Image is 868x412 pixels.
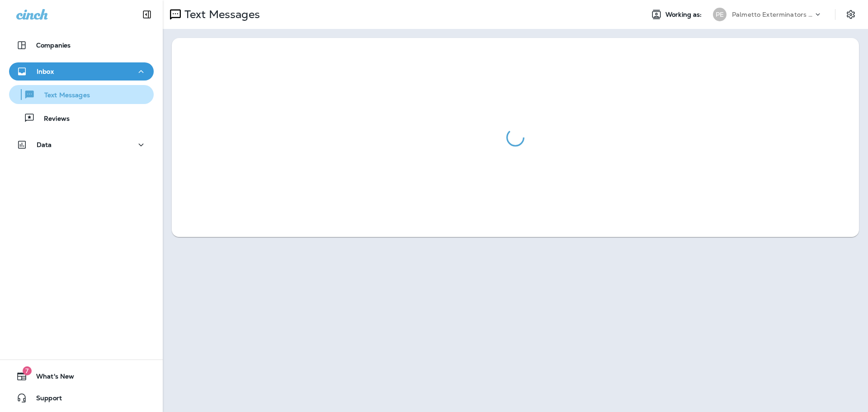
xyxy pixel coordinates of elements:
p: Data [37,141,52,148]
span: What's New [27,373,74,384]
button: 7What's New [9,367,154,385]
button: Companies [9,36,154,54]
button: Inbox [9,62,154,81]
p: Palmetto Exterminators LLC [732,11,813,18]
span: Support [27,394,62,405]
p: Text Messages [35,91,90,100]
span: 7 [23,366,32,375]
p: Companies [36,42,71,49]
button: Data [9,136,154,154]
p: Text Messages [181,8,260,21]
p: Inbox [37,68,54,75]
p: Reviews [35,115,70,123]
button: Collapse Sidebar [134,5,160,24]
span: Working as: [665,11,704,19]
button: Support [9,389,154,407]
button: Settings [843,6,859,23]
button: Reviews [9,109,154,128]
button: Text Messages [9,85,154,104]
div: PE [713,8,726,21]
